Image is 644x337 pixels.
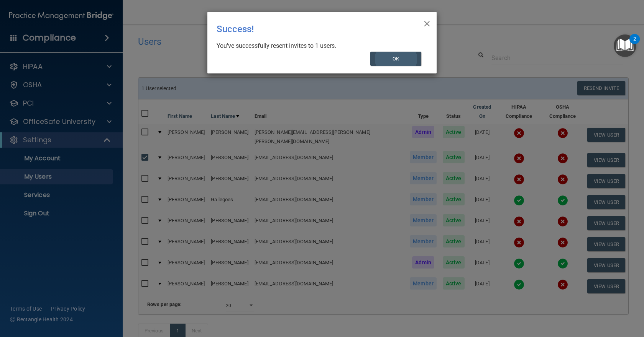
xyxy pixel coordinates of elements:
[633,39,636,49] div: 2
[614,34,636,57] button: Open Resource Center, 2 new notifications
[370,52,422,66] button: OK
[217,18,396,40] div: Success!
[217,42,421,50] div: You’ve successfully resent invites to 1 users.
[424,15,430,30] span: ×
